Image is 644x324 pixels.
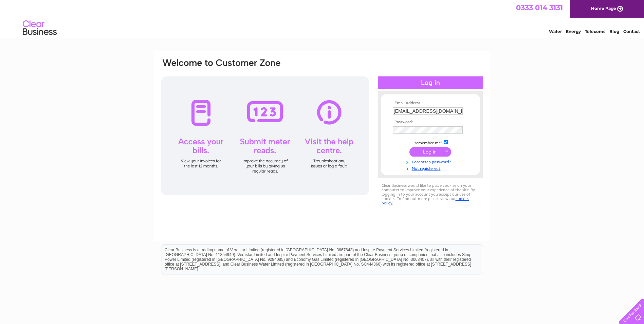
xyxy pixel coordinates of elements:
[162,4,483,33] div: Clear Business is a trading name of Verastar Limited (registered in [GEOGRAPHIC_DATA] No. 3667643...
[391,139,470,146] td: Remember me?
[609,29,619,34] a: Blog
[566,29,581,34] a: Energy
[585,29,605,34] a: Telecoms
[378,180,483,209] div: Clear Business would like to place cookies on your computer to improve your experience of the sit...
[623,29,640,34] a: Contact
[549,29,562,34] a: Water
[516,3,563,12] a: 0333 014 3131
[393,165,470,171] a: Not registered?
[391,101,470,106] th: Email Address:
[22,18,57,38] img: logo.png
[409,147,451,157] input: Submit
[382,196,469,205] a: cookies policy
[391,120,470,125] th: Password:
[393,158,470,165] a: Forgotten password?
